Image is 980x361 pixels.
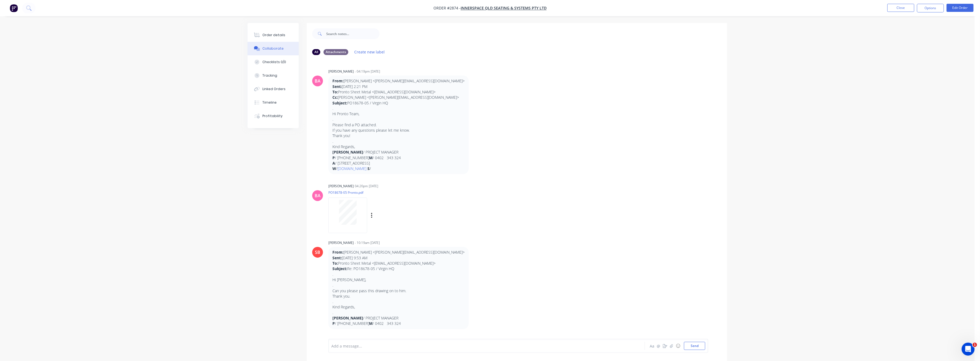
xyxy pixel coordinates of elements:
[973,343,977,347] span: 1
[332,139,465,144] p: .
[338,166,366,171] a: [DOMAIN_NAME]
[332,255,342,260] strong: Sent:
[248,109,299,123] button: Profitability
[263,60,286,64] div: Checklists 0/0
[332,144,465,149] p: Kind Regards,
[263,73,277,78] div: Tracking
[248,96,299,109] button: Timeline
[332,315,363,321] strong: [PERSON_NAME]
[332,310,465,315] p: .
[332,299,465,304] p: .
[461,6,547,11] a: InnerSpace QLD Seating & Systems Pty Ltd
[315,192,321,199] div: BA
[328,69,354,74] div: [PERSON_NAME]
[332,117,465,122] p: .
[332,106,465,111] p: .
[315,78,321,84] div: BA
[332,161,465,166] p: / [STREET_ADDRESS]
[332,161,335,166] strong: A
[332,89,338,94] strong: To:
[332,261,338,266] strong: To:
[315,249,320,256] div: SB
[248,82,299,96] button: Linked Orders
[355,240,380,245] div: - 10:19am [DATE]
[332,272,465,277] p: .
[326,28,380,39] input: Search notes...
[332,122,465,128] p: Please find a PO attached.
[263,46,284,51] div: Collaborate
[917,4,944,12] button: Options
[332,111,465,117] p: Hi Pronto Team,
[355,184,378,189] div: 04:20pm [DATE]
[332,149,465,155] p: / PROJECT MANAGER
[367,166,370,171] strong: S
[263,100,277,105] div: Timeline
[433,6,461,11] span: Order #2874 -
[248,28,299,42] button: Order details
[332,128,465,133] p: If you have any questions please let me know.
[332,288,465,294] p: Can you please pass this drawing on to him.
[328,190,427,195] p: PO18678-05 Pronto.pdf
[887,4,914,12] button: Close
[248,42,299,55] button: Collaborate
[332,166,465,171] p: / /
[332,250,465,271] p: [PERSON_NAME] <[PERSON_NAME][EMAIL_ADDRESS][DOMAIN_NAME]> [DATE] 9:53 AM Pronto Sheet Metal <[EMA...
[355,69,380,74] div: - 04:19pm [DATE]
[332,277,465,282] p: Hi [PERSON_NAME],
[263,33,286,38] div: Order details
[352,48,388,56] button: Create new label
[332,155,335,160] strong: P
[248,69,299,82] button: Tracking
[332,95,338,100] strong: Cc:
[263,114,283,118] div: Profitability
[332,315,465,321] p: / PROJECT MANAGER
[10,4,18,12] img: Factory
[332,78,465,105] p: [PERSON_NAME] <[PERSON_NAME][EMAIL_ADDRESS][DOMAIN_NAME]> [DATE] 2:21 PM Pronto Sheet Metal <[EMA...
[332,155,465,161] p: / [PHONE_NUMBER] / 0402 343 324
[655,343,662,349] button: @
[263,87,286,91] div: Linked Orders
[248,55,299,69] button: Checklists 0/0
[332,304,465,310] p: Kind Regards,
[332,100,347,105] strong: Subject:
[324,49,348,55] div: Attachments
[332,149,363,155] strong: [PERSON_NAME]
[649,343,655,349] button: Aa
[369,321,373,326] strong: M
[312,49,320,55] div: All
[332,166,336,171] strong: W
[962,343,975,356] iframe: Intercom live chat
[332,294,465,299] p: Thank you.
[332,250,343,255] strong: From:
[332,84,342,89] strong: Sent:
[684,342,705,350] button: Send
[332,78,343,83] strong: From:
[328,184,354,189] div: [PERSON_NAME]
[332,133,465,138] p: Thank you!
[332,321,465,326] p: / [PHONE_NUMBER] / 0402 343 324
[675,343,681,349] button: ☺
[332,266,347,271] strong: Subject:
[369,155,373,160] strong: M
[328,240,354,245] div: [PERSON_NAME]
[947,4,974,12] button: Edit Order
[332,321,335,326] strong: P
[332,282,465,288] p: .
